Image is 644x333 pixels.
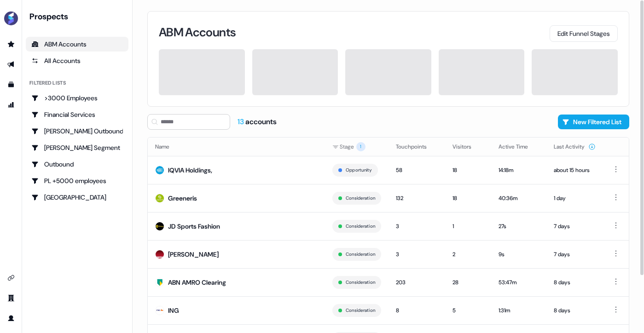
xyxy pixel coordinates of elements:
[396,306,438,315] div: 8
[396,194,438,203] div: 132
[346,306,375,315] button: Consideration
[554,278,596,287] div: 8 days
[29,11,128,22] div: Prospects
[31,160,123,169] div: Outbound
[159,26,236,38] h3: ABM Accounts
[26,91,128,105] a: Go to >3000 Employees
[31,93,123,103] div: >3000 Employees
[4,270,18,285] a: Go to integrations
[550,25,618,42] button: Edit Funnel Stages
[238,117,277,127] div: accounts
[453,306,484,315] div: 5
[332,142,381,151] div: Stage
[396,250,438,259] div: 3
[346,166,372,174] button: Opportunity
[31,40,123,49] div: ABM Accounts
[346,250,375,258] button: Consideration
[4,291,18,305] a: Go to team
[168,306,179,315] div: ING
[346,194,375,202] button: Consideration
[554,250,596,259] div: 7 days
[26,37,128,52] a: ABM Accounts
[26,53,128,68] a: All accounts
[396,278,438,287] div: 203
[558,115,629,129] button: New Filtered List
[453,138,482,155] button: Visitors
[554,306,596,315] div: 8 days
[396,222,438,231] div: 3
[148,138,325,156] th: Name
[499,138,539,155] button: Active Time
[26,190,128,205] a: Go to Poland
[168,166,212,175] div: IQVIA Holdings,
[554,194,596,203] div: 1 day
[26,140,128,155] a: Go to Kasper's Segment
[31,143,123,152] div: [PERSON_NAME] Segment
[346,222,375,230] button: Consideration
[4,77,18,92] a: Go to templates
[453,166,484,175] div: 18
[29,79,66,87] div: Filtered lists
[168,194,197,203] div: Greeneris
[554,222,596,231] div: 7 days
[554,138,596,155] button: Last Activity
[453,194,484,203] div: 18
[453,222,484,231] div: 1
[554,166,596,175] div: about 15 hours
[499,306,539,315] div: 1:31m
[26,157,128,172] a: Go to Outbound
[453,250,484,259] div: 2
[168,250,219,259] div: [PERSON_NAME]
[499,278,539,287] div: 53:47m
[4,311,18,326] a: Go to profile
[499,250,539,259] div: 9s
[26,124,128,138] a: Go to Kasper's Outbound
[453,278,484,287] div: 28
[168,278,226,287] div: ABN AMRO Clearing
[4,98,18,112] a: Go to attribution
[499,194,539,203] div: 40:36m
[4,37,18,52] a: Go to prospects
[4,57,18,72] a: Go to outbound experience
[26,107,128,122] a: Go to Financial Services
[31,56,123,65] div: All Accounts
[31,176,123,185] div: PL +5000 employees
[499,166,539,175] div: 14:18m
[31,110,123,119] div: Financial Services
[31,126,123,136] div: [PERSON_NAME] Outbound
[356,142,366,151] span: 1
[499,222,539,231] div: 27s
[26,173,128,188] a: Go to PL +5000 employees
[396,138,438,155] button: Touchpoints
[168,222,220,231] div: JD Sports Fashion
[31,193,123,202] div: [GEOGRAPHIC_DATA]
[346,278,375,287] button: Consideration
[396,166,438,175] div: 58
[238,117,245,126] span: 13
